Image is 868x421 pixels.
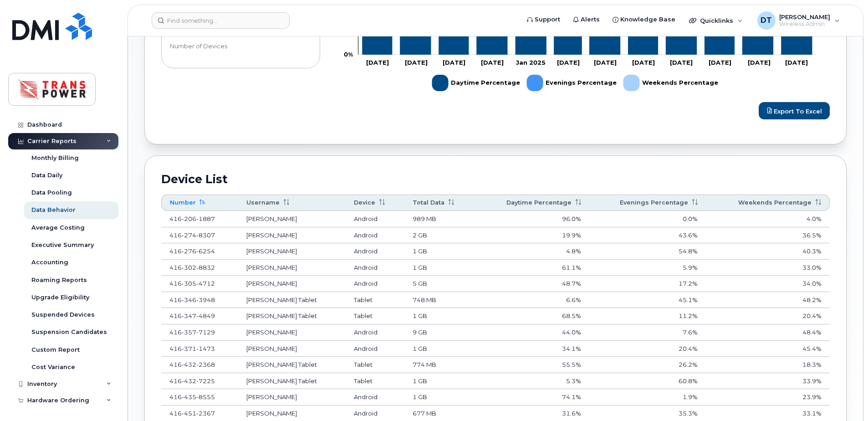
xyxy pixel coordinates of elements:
[238,357,346,373] td: [PERSON_NAME] Tablet
[706,211,830,227] td: 4.0%
[589,341,706,357] td: 20.4%
[405,59,428,66] tspan: [DATE]
[182,345,196,352] span: 371
[404,292,476,308] td: 748 MB
[169,296,215,303] span: 416
[785,59,808,66] tspan: [DATE]
[709,59,731,66] tspan: [DATE]
[238,308,346,324] td: [PERSON_NAME] Tablet
[706,373,830,390] td: 33.9%
[589,357,706,373] td: 26.2%
[476,341,589,357] td: 34.1%
[346,308,404,324] td: Tablet
[761,15,772,26] span: DT
[589,324,706,341] td: 7.6%
[238,276,346,292] td: [PERSON_NAME]
[196,231,215,239] span: 8307
[196,361,215,368] span: 2368
[632,59,655,66] tspan: [DATE]
[182,393,196,400] span: 435
[404,243,476,260] td: 1 GB
[196,345,215,352] span: 1473
[238,389,346,406] td: [PERSON_NAME]
[182,377,196,385] span: 432
[196,410,215,417] span: 2367
[706,357,830,373] td: 18.3%
[346,260,404,276] td: Android
[346,292,404,308] td: Tablet
[594,59,617,66] tspan: [DATE]
[706,324,830,341] td: 48.4%
[346,276,404,292] td: Android
[404,211,476,227] td: 989 MB
[748,59,771,66] tspan: [DATE]
[535,15,560,24] span: Support
[196,377,215,385] span: 7225
[476,373,589,390] td: 5.3%
[759,102,830,119] a: Export to Excel
[567,10,606,29] a: Alerts
[404,260,476,276] td: 1 GB
[581,15,600,24] span: Alerts
[169,393,215,400] span: 416
[169,377,215,385] span: 416
[346,357,404,373] td: Tablet
[620,15,675,24] span: Knowledge Base
[404,308,476,324] td: 1 GB
[706,389,830,406] td: 23.9%
[196,247,215,255] span: 6254
[404,276,476,292] td: 5 GB
[196,393,215,400] span: 8555
[182,329,196,336] span: 357
[589,260,706,276] td: 5.9%
[346,324,404,341] td: Android
[346,373,404,390] td: Tablet
[182,410,196,417] span: 451
[589,389,706,406] td: 1.9%
[476,276,589,292] td: 48.7%
[557,59,580,66] tspan: [DATE]
[706,195,830,211] th: Weekends Percentage
[161,195,238,211] th: Number
[589,292,706,308] td: 45.1%
[182,312,196,319] span: 347
[779,13,830,21] span: [PERSON_NAME]
[700,17,733,24] span: Quicklinks
[169,361,215,368] span: 416
[366,59,389,66] tspan: [DATE]
[476,211,589,227] td: 96.0%
[344,51,353,58] tspan: 0%
[623,71,718,95] g: Weekends Percentage
[706,260,830,276] td: 33.0%
[346,341,404,357] td: Android
[404,227,476,244] td: 2 GB
[476,357,589,373] td: 55.5%
[589,211,706,227] td: 0.0%
[196,215,215,222] span: 1887
[706,292,830,308] td: 48.2%
[404,357,476,373] td: 774 MB
[527,71,617,95] g: Evenings Percentage
[706,243,830,260] td: 40.3%
[481,59,504,66] tspan: [DATE]
[779,21,830,28] span: Wireless Admin
[238,373,346,390] td: [PERSON_NAME] Tablet
[169,215,215,222] span: 416
[432,71,718,95] g: Legend
[706,341,830,357] td: 45.4%
[706,276,830,292] td: 34.0%
[670,59,693,66] tspan: [DATE]
[476,389,589,406] td: 74.1%
[238,341,346,357] td: [PERSON_NAME]
[346,227,404,244] td: Android
[589,243,706,260] td: 54.8%
[182,215,196,222] span: 206
[606,10,682,29] a: Knowledge Base
[161,172,830,186] h2: Device List
[238,195,346,211] th: Username
[476,195,589,211] th: Daytime Percentage
[196,264,215,271] span: 8832
[182,264,196,271] span: 302
[182,231,196,239] span: 274
[589,227,706,244] td: 43.6%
